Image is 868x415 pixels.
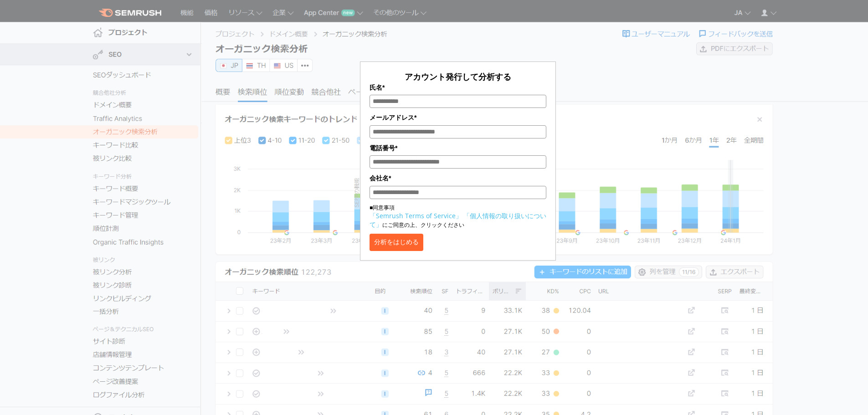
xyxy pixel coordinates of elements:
p: ■同意事項 にご同意の上、クリックください [370,204,546,229]
label: メールアドレス* [370,113,546,123]
span: アカウント発行して分析する [405,71,511,82]
button: 分析をはじめる [370,234,423,251]
a: 「Semrush Terms of Service」 [370,211,462,220]
label: 電話番号* [370,143,546,153]
a: 「個人情報の取り扱いについて」 [370,211,546,229]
